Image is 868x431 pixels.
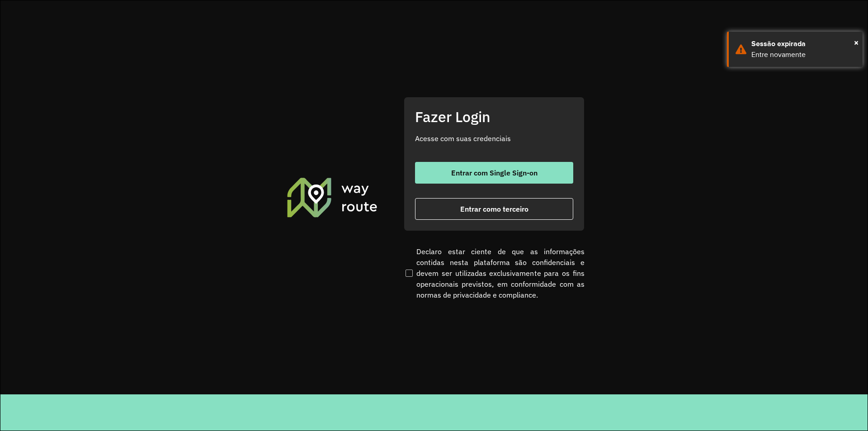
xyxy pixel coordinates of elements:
[854,36,859,49] button: Close
[415,133,573,144] p: Acesse com suas credenciais
[451,169,538,176] span: Entrar com Single Sign-on
[751,49,856,60] div: Entre novamente
[854,36,859,49] span: ×
[415,108,573,125] h2: Fazer Login
[415,162,573,184] button: button
[286,176,379,218] img: Roteirizador AmbevTech
[404,246,585,300] label: Declaro estar ciente de que as informações contidas nesta plataforma são confidenciais e devem se...
[415,198,573,220] button: button
[751,38,856,49] div: Sessão expirada
[460,205,528,213] span: Entrar como terceiro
